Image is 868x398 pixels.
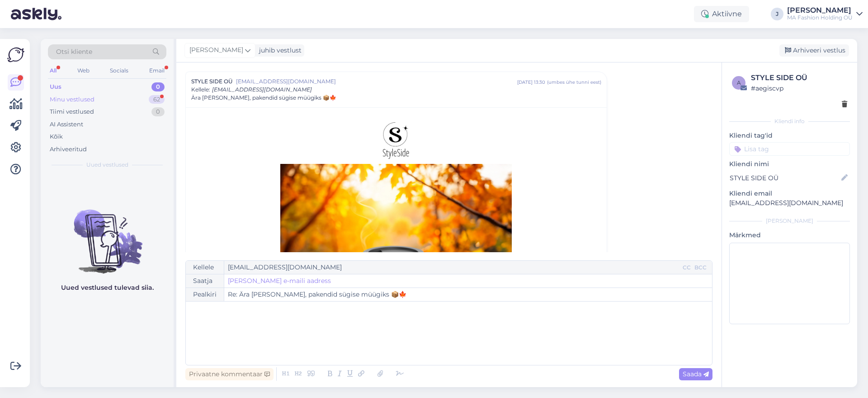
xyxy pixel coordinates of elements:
div: [DATE] 13:30 [517,79,545,86]
p: Märkmed [729,230,850,240]
div: [PERSON_NAME] [729,217,850,225]
div: 0 [151,107,165,116]
div: Uus [50,82,61,91]
p: Uued vestlused tulevad siia. [61,283,154,293]
div: Arhiveeritud [50,145,87,154]
div: Minu vestlused [50,95,94,104]
div: juhib vestlust [255,46,302,55]
input: Lisa nimi [730,173,840,183]
div: Pealkiri [186,288,224,301]
div: Kõik [50,132,63,141]
div: Tiimi vestlused [50,107,94,116]
p: Kliendi nimi [729,159,850,169]
div: AI Assistent [50,120,83,129]
div: [PERSON_NAME] [787,7,853,14]
input: Lisa tag [729,142,850,156]
span: Kellele : [191,86,210,93]
p: Kliendi email [729,189,850,198]
span: a [737,79,741,86]
span: Uued vestlused [86,161,128,169]
div: Saatja [186,274,224,288]
div: J [771,8,783,20]
div: BCC [693,264,708,272]
div: Kliendi info [729,117,850,125]
div: MA Fashion Holding OÜ [787,14,853,21]
input: Write subject here... [224,288,712,301]
div: All [48,65,58,77]
img: No chats [41,193,174,275]
div: Kellele [186,261,224,274]
div: Arhiveeri vestlus [779,44,849,57]
span: [EMAIL_ADDRESS][DOMAIN_NAME] [236,77,517,86]
p: Kliendi tag'id [729,131,850,140]
div: Aktiivne [694,6,749,22]
div: 62 [149,95,165,104]
a: [PERSON_NAME]MA Fashion Holding OÜ [787,7,863,21]
div: # aegiscvp [751,83,847,93]
input: Recepient... [224,261,681,274]
span: Ära [PERSON_NAME], pakendid sügise müügiks 📦🍁 [191,94,336,102]
span: Otsi kliente [56,47,92,57]
span: Saada [683,370,709,378]
div: STYLE SIDE OÜ [751,72,847,83]
span: STYLE SIDE OÜ [191,77,232,86]
span: [EMAIL_ADDRESS][DOMAIN_NAME] [212,86,312,93]
div: Privaatne kommentaar [185,368,274,380]
div: Web [75,65,91,77]
div: CC [681,264,693,272]
div: Email [147,65,166,77]
div: ( umbes ühe tunni eest ) [547,79,601,86]
span: [PERSON_NAME] [189,45,243,55]
img: Askly Logo [7,46,24,63]
div: Socials [108,65,130,77]
p: [EMAIL_ADDRESS][DOMAIN_NAME] [729,198,850,208]
a: [PERSON_NAME] e-maili aadress [228,276,331,286]
div: 0 [151,82,165,91]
